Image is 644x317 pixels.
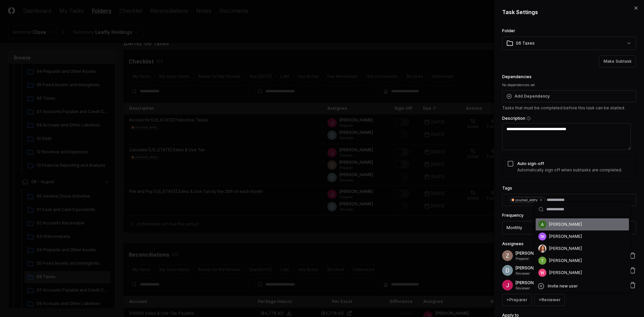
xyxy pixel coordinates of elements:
[549,246,582,252] div: [PERSON_NAME]
[516,250,566,256] p: [PERSON_NAME]
[502,265,513,276] img: ACg8ocLeIi4Jlns6Fsr4lO0wQ1XJrFQvF4yUjbLrd1AsCAOmrfa1KQ=s96-c
[517,161,544,166] label: Auto sign-off
[527,116,531,120] button: Description
[502,74,532,79] label: Dependencies
[502,213,524,218] label: Frequency
[537,282,628,290] a: Invite new user
[534,217,630,292] div: Suggestions
[549,221,582,227] div: [PERSON_NAME]
[549,258,582,264] div: [PERSON_NAME]
[502,105,636,111] p: Tasks that must be completed before this task can be started.
[549,270,582,276] div: [PERSON_NAME]
[502,28,515,33] label: Folder
[516,198,543,203] div: journal_entry
[516,265,564,271] p: [PERSON_NAME]
[517,167,622,173] p: Automatically sign off when subtasks are completed.
[538,245,546,253] img: ACg8ocLdVaUJ3SPYiWtV1SCOCLc5fH8jwZS3X49UX5Q0z8zS0ESX3Ok=s96-c
[516,286,564,291] p: Reviewer
[538,269,546,277] img: ACg8ocIceHSWyQfagGvDoxhDyw_3B2kX-HJcUhl_gb0t8GGG-Ydwuw=s96-c
[502,241,524,246] label: Assignees
[502,250,513,261] img: ACg8ocKnDsamp5-SE65NkOhq35AnOBarAXdzXQ03o9g231ijNgHgyA=s96-c
[538,257,546,265] img: ACg8ocIes5YhaKvyYBpXWIzTCat3mOAs2x276Zb6uNUtLtLH7HTu9Q=s96-c
[502,116,636,120] label: Description
[534,294,565,306] button: +Reviewer
[549,233,582,240] div: [PERSON_NAME]
[502,186,512,191] label: Tags
[538,220,546,228] img: ACg8ocKKg2129bkBZaX4SAoUQtxLaQ4j-f2PQjMuak4pDCyzCI-IvA=s96-c
[599,55,636,67] button: Make Subtask
[502,294,532,306] button: +Preparer
[502,90,636,102] button: Add Dependency
[516,271,564,276] p: Reviewer
[540,234,545,239] span: SK
[502,8,636,16] h2: Task Settings
[516,280,564,286] p: [PERSON_NAME]
[502,280,513,290] img: ACg8ocJfBSitaon9c985KWe3swqK2kElzkAv-sHk65QWxGQz4ldowg=s96-c
[516,256,566,261] p: Preparer
[502,83,636,88] div: No dependencies set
